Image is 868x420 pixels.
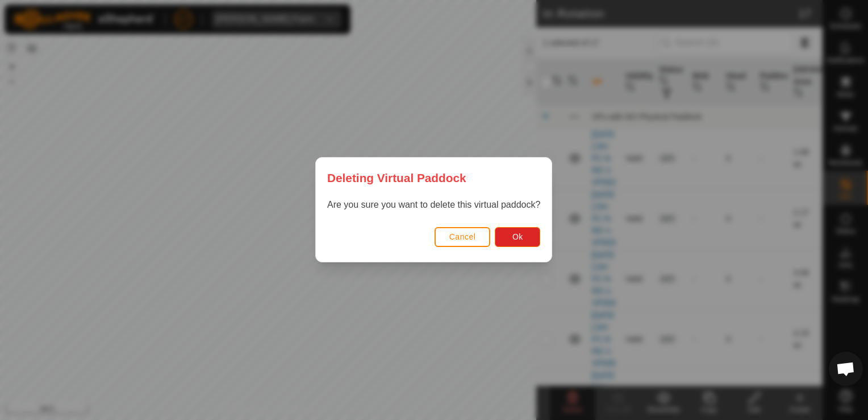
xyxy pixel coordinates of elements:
p: Are you sure you want to delete this virtual paddock? [327,199,540,212]
span: Deleting Virtual Paddock [327,169,466,187]
span: Cancel [449,233,476,242]
button: Ok [495,227,541,247]
div: Open chat [829,352,863,386]
span: Ok [512,233,523,242]
button: Cancel [435,227,491,247]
